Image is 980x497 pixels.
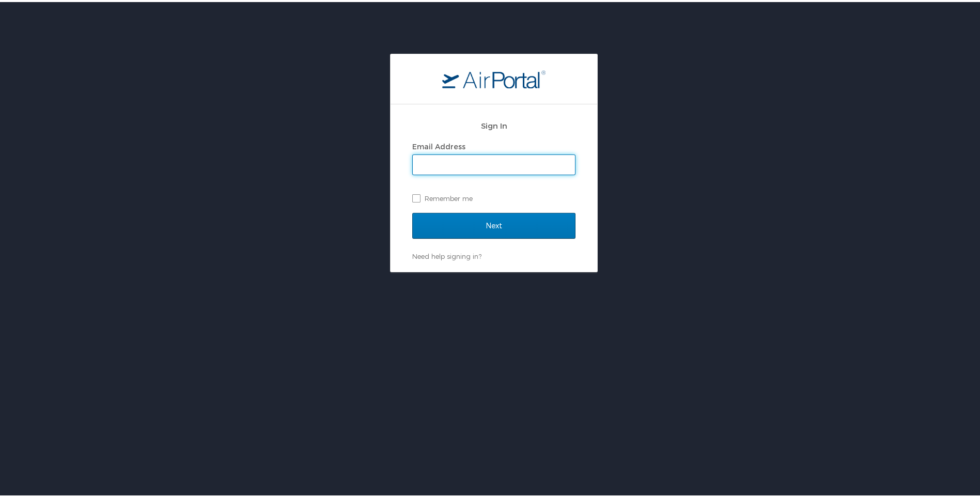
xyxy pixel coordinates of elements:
label: Remember me [412,189,575,204]
a: Need help signing in? [412,250,481,258]
img: logo [442,68,546,86]
label: Email Address [412,140,465,149]
input: Next [412,211,575,237]
h2: Sign In [412,118,575,130]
